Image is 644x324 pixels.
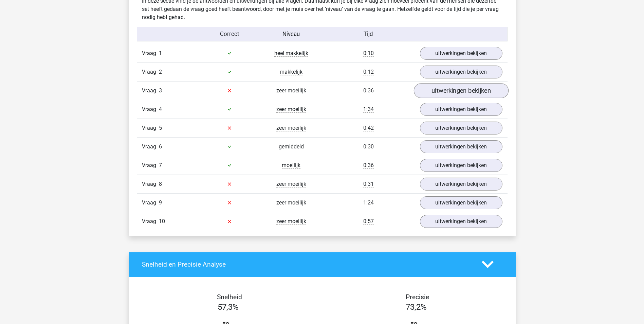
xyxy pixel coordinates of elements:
div: Niveau [260,30,322,38]
a: uitwerkingen bekijken [420,66,502,78]
span: 0:10 [363,50,374,57]
span: Vraag [142,49,159,57]
span: 9 [159,199,162,206]
span: 10 [159,218,165,224]
span: Vraag [142,124,159,132]
div: Correct [199,30,260,38]
span: 4 [159,106,162,112]
span: Vraag [142,87,159,95]
span: 8 [159,181,162,187]
span: Vraag [142,68,159,76]
span: zeer moeilijk [276,87,306,94]
span: 0:31 [363,181,374,187]
span: 1:24 [363,199,374,206]
span: zeer moeilijk [276,199,306,206]
span: 0:57 [363,218,374,225]
span: 57,3% [218,302,239,312]
span: 73,2% [406,302,427,312]
a: uitwerkingen bekijken [420,103,502,116]
a: uitwerkingen bekijken [420,159,502,172]
span: zeer moeilijk [276,181,306,187]
span: 0:36 [363,162,374,169]
a: uitwerkingen bekijken [420,47,502,60]
span: Vraag [142,143,159,151]
h4: Snelheid en Precisie Analyse [142,260,472,268]
span: 6 [159,143,162,150]
a: uitwerkingen bekijken [420,122,502,134]
h4: Snelheid [142,293,317,301]
span: Vraag [142,180,159,188]
span: zeer moeilijk [276,125,306,131]
span: moeilijk [282,162,300,169]
a: uitwerkingen bekijken [420,215,502,228]
span: 2 [159,69,162,75]
span: Vraag [142,217,159,226]
span: zeer moeilijk [276,106,306,113]
span: Vraag [142,199,159,207]
span: makkelijk [280,69,302,75]
span: 0:12 [363,69,374,75]
span: heel makkelijk [274,50,308,57]
span: 1:34 [363,106,374,113]
span: zeer moeilijk [276,218,306,225]
a: uitwerkingen bekijken [420,140,502,153]
span: 0:30 [363,143,374,150]
h4: Precisie [330,293,505,301]
span: 0:36 [363,87,374,94]
span: 0:42 [363,125,374,131]
span: 5 [159,125,162,131]
span: gemiddeld [279,143,304,150]
span: 1 [159,50,162,56]
a: uitwerkingen bekijken [420,196,502,209]
span: 3 [159,87,162,94]
div: Tijd [322,30,415,38]
a: uitwerkingen bekijken [420,178,502,191]
span: 7 [159,162,162,168]
span: Vraag [142,161,159,169]
a: uitwerkingen bekijken [413,83,508,98]
span: Vraag [142,105,159,113]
